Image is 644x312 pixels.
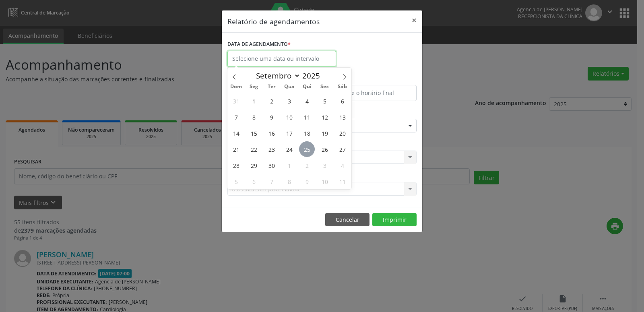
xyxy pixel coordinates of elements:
span: Setembro 30, 2025 [264,157,279,173]
span: Setembro 18, 2025 [299,125,315,141]
span: Setembro 22, 2025 [246,141,262,157]
span: Setembro 12, 2025 [317,109,332,125]
span: Outubro 10, 2025 [317,174,332,189]
input: Year [300,70,327,81]
span: Setembro 7, 2025 [228,109,244,125]
span: Setembro 1, 2025 [246,93,262,109]
button: Close [406,10,422,30]
span: Sáb [334,84,351,89]
span: Outubro 11, 2025 [334,174,350,189]
span: Setembro 6, 2025 [334,93,350,109]
span: Setembro 2, 2025 [264,93,279,109]
button: Imprimir [372,213,417,227]
span: Setembro 9, 2025 [264,109,279,125]
span: Outubro 2, 2025 [299,157,315,173]
span: Setembro 16, 2025 [264,125,279,141]
span: Seg [245,84,263,89]
span: Ter [263,84,281,89]
span: Outubro 9, 2025 [299,174,315,189]
span: Setembro 15, 2025 [246,125,262,141]
span: Setembro 13, 2025 [334,109,350,125]
span: Qua [281,84,298,89]
span: Qui [298,84,316,89]
label: ATÉ [324,72,417,85]
span: Setembro 20, 2025 [334,125,350,141]
span: Setembro 25, 2025 [299,141,315,157]
span: Dom [227,84,245,89]
span: Setembro 27, 2025 [334,141,350,157]
span: Setembro 4, 2025 [299,93,315,109]
span: Setembro 19, 2025 [317,125,332,141]
span: Setembro 21, 2025 [228,141,244,157]
span: Agosto 31, 2025 [228,93,244,109]
span: Setembro 23, 2025 [264,141,279,157]
span: Setembro 14, 2025 [228,125,244,141]
button: Cancelar [325,213,369,227]
span: Setembro 8, 2025 [246,109,262,125]
span: Setembro 5, 2025 [317,93,332,109]
input: Selecione o horário final [324,85,417,101]
span: Setembro 26, 2025 [317,141,332,157]
span: Setembro 17, 2025 [281,125,297,141]
span: Outubro 8, 2025 [281,174,297,189]
input: Selecione uma data ou intervalo [227,51,336,67]
span: Outubro 1, 2025 [281,157,297,173]
label: DATA DE AGENDAMENTO [227,38,291,51]
select: Month [252,70,300,81]
span: Outubro 5, 2025 [228,174,244,189]
span: Setembro 10, 2025 [281,109,297,125]
span: Setembro 29, 2025 [246,157,262,173]
span: Setembro 24, 2025 [281,141,297,157]
span: Outubro 6, 2025 [246,174,262,189]
h5: Relatório de agendamentos [227,16,320,27]
span: Setembro 28, 2025 [228,157,244,173]
span: Outubro 7, 2025 [264,174,279,189]
span: Setembro 11, 2025 [299,109,315,125]
span: Setembro 3, 2025 [281,93,297,109]
span: Outubro 3, 2025 [317,157,332,173]
span: Outubro 4, 2025 [334,157,350,173]
span: Sex [316,84,334,89]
